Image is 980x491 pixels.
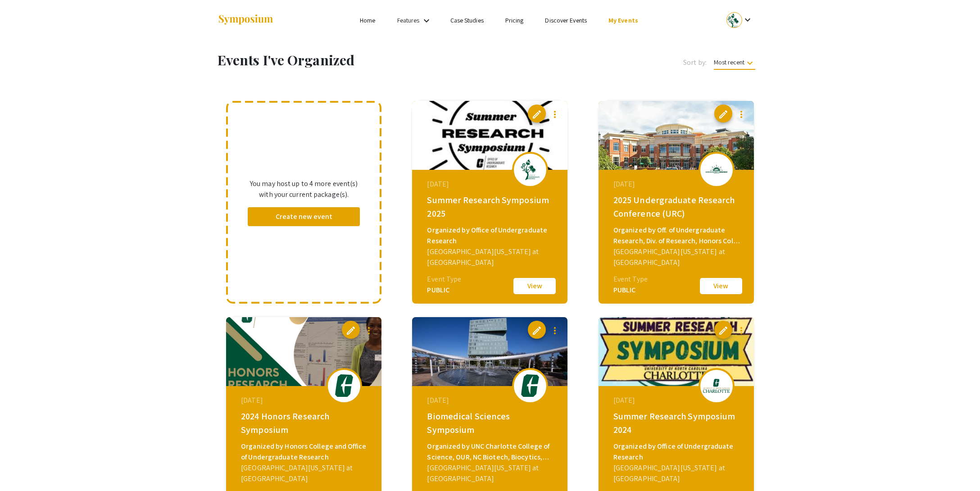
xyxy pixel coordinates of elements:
[613,225,741,246] div: Organized by Off. of Undergraduate Research, Div. of Research, Honors Coll., [PERSON_NAME] Scholars
[613,193,741,220] div: 2025 Undergraduate Research Conference (URC)
[363,325,374,336] mat-icon: more_vert
[427,274,461,285] div: Event Type
[549,325,560,336] mat-icon: more_vert
[613,463,741,484] div: [GEOGRAPHIC_DATA][US_STATE] at [GEOGRAPHIC_DATA]
[599,101,754,170] img: urc2025_eventCoverPhoto_756e51__thumb.jpg
[613,274,648,285] div: Event Type
[717,10,762,30] button: Expand account dropdown
[714,105,732,123] button: edit
[331,374,358,397] img: 2024-honors-symposium_eventLogo_8fb988_.png
[7,450,38,484] iframe: Chat
[427,193,555,220] div: Summer Research Symposium 2025
[683,57,707,68] span: Sort by:
[248,178,360,200] p: You may host up to 4 more event(s) with your current package(s).
[241,441,369,463] div: Organized by Honors College and Office of Undergraduate Research
[218,52,530,68] h1: Events I've Organized
[531,109,542,120] span: edit
[241,395,369,406] div: [DATE]
[608,16,638,24] a: My Events
[427,463,555,484] div: [GEOGRAPHIC_DATA][US_STATE] at [GEOGRAPHIC_DATA]
[427,246,555,268] div: [GEOGRAPHIC_DATA][US_STATE] at [GEOGRAPHIC_DATA]
[517,158,544,181] img: summer-2025_eventLogo_ff51ae_.png
[613,395,741,406] div: [DATE]
[528,321,546,339] button: edit
[427,285,461,296] div: PUBLIC
[360,16,375,24] a: Home
[718,109,729,120] span: edit
[613,246,741,268] div: [GEOGRAPHIC_DATA][US_STATE] at [GEOGRAPHIC_DATA]
[345,325,356,336] span: edit
[427,395,555,406] div: [DATE]
[218,14,274,26] img: Symposium by ForagerOne
[613,441,741,463] div: Organized by Office of Undergraduate Research
[545,16,587,24] a: Discover Events
[742,14,753,25] mat-icon: Expand account dropdown
[531,325,542,336] span: edit
[613,409,741,436] div: Summer Research Symposium 2024
[512,277,557,296] button: View
[714,321,732,339] button: edit
[412,317,567,386] img: biomedical-sciences2024_eventCoverPhoto_3cdd66__thumb.jpg
[703,162,730,177] img: urc2025_eventLogo_3f4dc5_.jpg
[241,463,369,484] div: [GEOGRAPHIC_DATA][US_STATE] at [GEOGRAPHIC_DATA]
[528,105,546,123] button: edit
[427,225,555,246] div: Organized by Office of Undergraduate Research
[736,109,747,120] mat-icon: more_vert
[427,441,555,463] div: Organized by UNC Charlotte College of Science, OUR, NC Biotech, Biocytics, and Illumina
[248,207,360,226] button: Create new event
[241,409,369,436] div: 2024 Honors Research Symposium
[412,101,567,170] img: summer-2025_eventCoverPhoto_f0f248__thumb.jpg
[699,277,744,296] button: View
[517,374,544,397] img: biomedical-sciences2024_eventLogo_aa6178_.png
[549,109,560,120] mat-icon: more_vert
[703,379,730,393] img: srs-2024_eventLogo_7ee815_.png
[226,317,381,386] img: 2024-honors-symposium_eventCoverPhoto_2bd283__thumb.png
[505,16,524,24] a: Pricing
[397,16,420,24] a: Features
[421,15,432,26] mat-icon: Expand Features list
[744,58,755,68] mat-icon: keyboard_arrow_down
[427,409,555,436] div: Biomedical Sciences Symposium
[450,16,484,24] a: Case Studies
[714,58,755,70] span: Most recent
[599,317,754,386] img: srs-2024_eventCoverPhoto_02455c__thumb.jpg
[613,285,648,296] div: PUBLIC
[718,325,729,336] span: edit
[342,321,360,339] button: edit
[736,325,747,336] mat-icon: more_vert
[427,179,555,190] div: [DATE]
[707,54,762,70] button: Most recent
[613,179,741,190] div: [DATE]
